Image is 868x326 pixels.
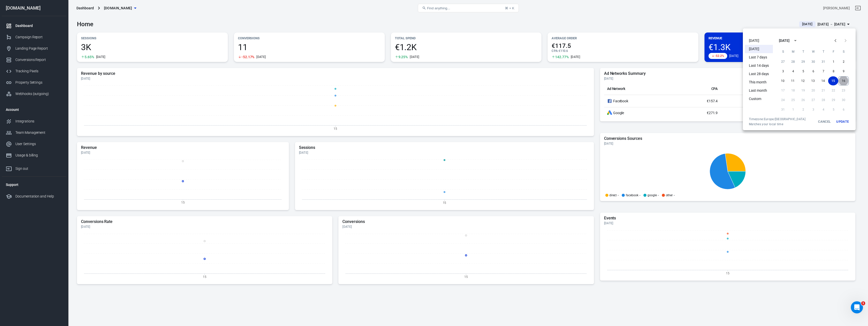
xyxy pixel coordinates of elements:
button: 15 [828,76,838,85]
button: 30 [808,57,818,66]
button: 9 [838,67,849,76]
span: Thursday [819,47,828,57]
button: 14 [818,76,828,85]
button: 27 [778,57,788,66]
button: 29 [798,57,808,66]
button: 31 [818,57,828,66]
li: Last month [745,86,773,95]
button: 3 [778,67,788,76]
button: 7 [818,67,828,76]
button: 4 [788,67,798,76]
span: Matches your local time [749,122,805,126]
span: Sunday [778,47,788,57]
button: 6 [808,67,818,76]
button: 10 [778,76,788,85]
li: This month [745,78,773,86]
span: Monday [789,47,798,57]
span: Wednesday [809,47,818,57]
button: 28 [788,57,798,66]
li: Last 14 days [745,61,773,70]
div: Timezone: Europe/[GEOGRAPHIC_DATA] [749,117,805,121]
button: 12 [798,76,808,85]
li: Custom [745,95,773,103]
button: calendar view is open, switch to year view [791,36,800,45]
li: Last 28 days [745,70,773,78]
button: Previous month [830,36,840,46]
iframe: Intercom live chat [851,301,863,313]
button: 5 [798,67,808,76]
button: 1 [828,57,838,66]
span: Friday [829,47,838,57]
button: 13 [808,76,818,85]
button: 8 [828,67,838,76]
span: Saturday [839,47,848,57]
div: [DATE] [779,38,790,43]
li: [DATE] [745,37,773,45]
button: 2 [838,57,849,66]
span: 1 [861,301,865,305]
button: Cancel [816,117,832,126]
span: Tuesday [799,47,808,57]
li: [DATE] [745,45,773,53]
button: Update [834,117,851,126]
button: 11 [788,76,798,85]
button: 16 [838,76,849,85]
li: Last 7 days [745,53,773,61]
